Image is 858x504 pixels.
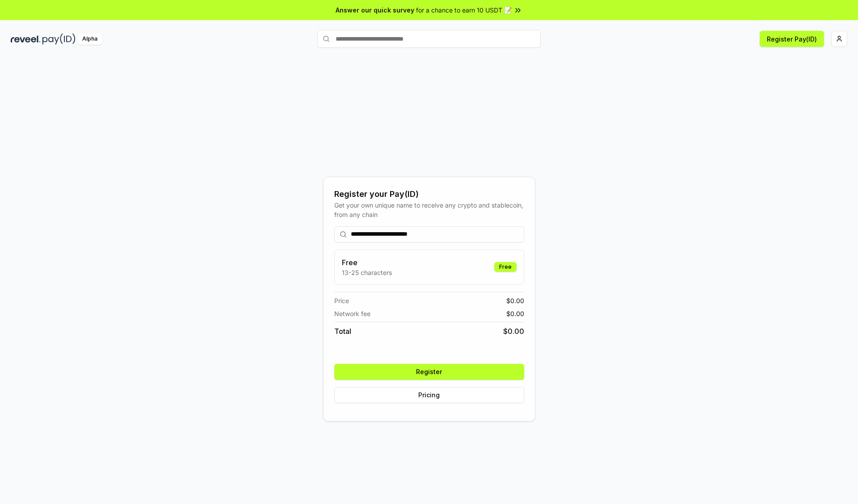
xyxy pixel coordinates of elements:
[334,364,524,380] button: Register
[334,309,370,318] span: Network fee
[11,33,41,45] img: reveel_dark
[336,5,414,15] span: Answer our quick survey
[334,387,524,403] button: Pricing
[342,268,392,277] p: 13-25 characters
[42,33,76,45] img: pay_id
[416,5,512,15] span: for a chance to earn 10 USDT 📝
[342,257,392,268] h3: Free
[494,262,517,272] div: Free
[503,326,524,337] span: $ 0.00
[506,296,524,305] span: $ 0.00
[760,31,824,47] button: Register Pay(ID)
[77,33,102,45] div: Alpha
[506,309,524,318] span: $ 0.00
[334,326,351,337] span: Total
[334,200,524,219] div: Get your own unique name to receive any crypto and stablecoin, from any chain
[334,188,524,200] div: Register your Pay(ID)
[334,296,349,305] span: Price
